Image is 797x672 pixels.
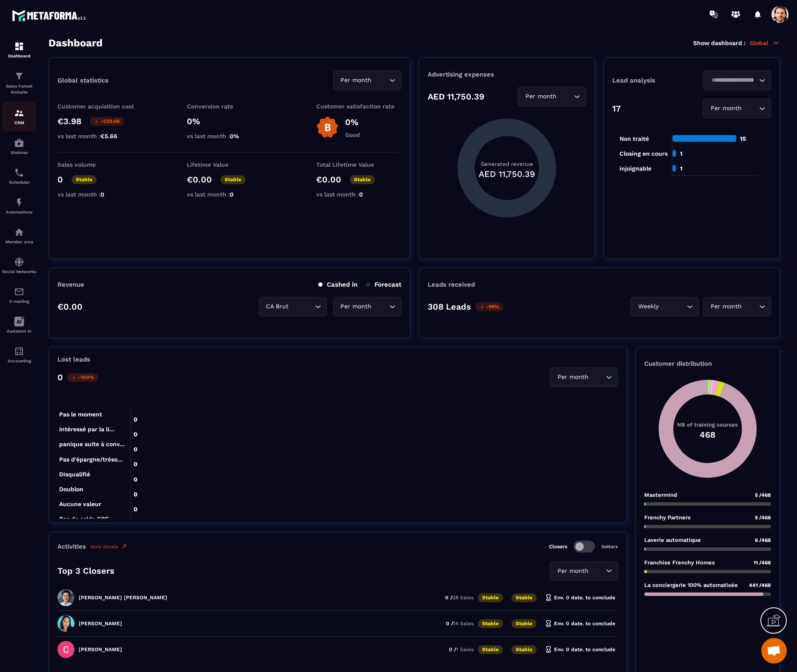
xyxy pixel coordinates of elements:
p: Stable [511,619,537,628]
p: Leads received [428,281,475,288]
img: formation [14,108,24,118]
div: Search for option [703,99,771,118]
p: Mastermind [644,492,677,498]
p: -99% [475,302,503,311]
p: €0.00 [316,174,341,185]
a: automationsautomationsMember area [2,221,36,251]
span: 0 [100,191,104,198]
p: Social Networks [2,269,36,274]
a: social-networksocial-networkSocial Networks [2,251,36,280]
input: Search for option [374,302,387,311]
span: 0% [230,133,239,140]
img: email [14,287,24,297]
span: Per month [339,302,374,311]
div: Search for option [703,297,771,316]
span: 5 /468 [755,515,771,521]
a: schedulerschedulerScheduler [2,161,36,191]
p: Customer distribution [644,360,771,367]
a: formationformationDashboard [2,35,36,65]
p: Env. 0 date. to conclude [545,594,615,601]
p: €0.00 [187,174,212,185]
span: 6 /468 [755,537,771,543]
p: vs last month : [316,191,401,198]
tspan: Closing en cours [620,150,668,157]
p: vs last month : [187,133,272,140]
p: Stable [220,175,246,184]
img: formation [14,41,24,51]
p: 0% [187,116,272,126]
div: Search for option [550,561,618,581]
img: automations [14,138,24,148]
input: Search for option [558,92,572,101]
tspan: panique suite à conv... [59,441,125,447]
p: Conversion rate [187,103,272,110]
p: 308 Leads [428,302,471,312]
a: More details [90,543,127,550]
p: E-mailing [2,299,36,304]
tspan: Disqualifié [59,471,90,478]
div: Search for option [333,71,401,90]
a: emailemailE-mailing [2,280,36,310]
input: Search for option [708,76,757,85]
input: Search for option [743,302,757,311]
img: social-network [14,257,24,267]
span: Per month [708,104,743,113]
p: Webinar [2,150,36,155]
p: Advertising expenses [428,71,586,78]
p: Franchise Frenchy Homes [644,559,715,566]
span: 11 /468 [754,560,771,566]
p: Laverie automatique [644,537,701,543]
p: Top 3 Closers [57,566,114,576]
p: Frenchy Partners [644,514,691,521]
div: Search for option [259,297,327,316]
p: Global [750,39,780,47]
p: AED 11,750.39 [428,91,484,102]
p: Total Lifetime Value [316,161,401,168]
p: Customer satisfaction rate [316,103,401,110]
a: automationsautomationsAutomations [2,191,36,221]
p: Customer acquisition cost [57,103,143,110]
img: accountant [14,346,24,356]
p: vs last month : [57,133,143,140]
p: [PERSON_NAME] [79,646,122,652]
div: Search for option [518,87,586,106]
span: 5 /468 [755,492,771,498]
a: formationformationCRM [2,102,36,131]
img: hourglass.f4cb2624.svg [545,594,552,601]
p: 0% [345,117,360,127]
p: Activities [57,543,86,550]
p: Env. 0 date. to conclude [545,620,615,627]
p: Forecast [366,281,401,288]
a: accountantaccountantAccounting [2,340,36,370]
p: CRM [2,120,36,125]
a: Assistant AI [2,310,36,340]
input: Search for option [660,302,685,311]
p: Lead analysis [612,77,692,84]
a: formationformationSales Funnel Website [2,65,36,102]
p: 0 / [449,646,474,652]
input: Search for option [374,76,387,85]
p: Cashed in [318,281,357,288]
tspan: Pas d'épargne/tréso... [59,456,123,463]
p: Stable [350,175,375,184]
div: Mở cuộc trò chuyện [761,638,787,663]
p: 0 / [445,595,474,601]
tspan: Pas le moment [59,411,102,418]
span: 441 /468 [749,582,771,588]
p: Scheduler [2,180,36,185]
div: Search for option [703,71,771,90]
p: 17 [612,103,621,114]
p: Stable [478,619,503,628]
span: €5.66 [100,133,117,140]
p: Sales volume [57,161,143,168]
p: Setters [601,544,618,550]
p: 0 [57,174,63,185]
div: Search for option [333,297,401,316]
span: 1 Sales [456,646,474,652]
span: Per month [708,302,743,311]
tspan: Pas de solde CPF [59,515,109,522]
tspan: Doublon [59,486,83,493]
p: Lifetime Value [187,161,272,168]
p: [PERSON_NAME] [PERSON_NAME] [79,595,167,601]
p: vs last month : [57,191,143,198]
